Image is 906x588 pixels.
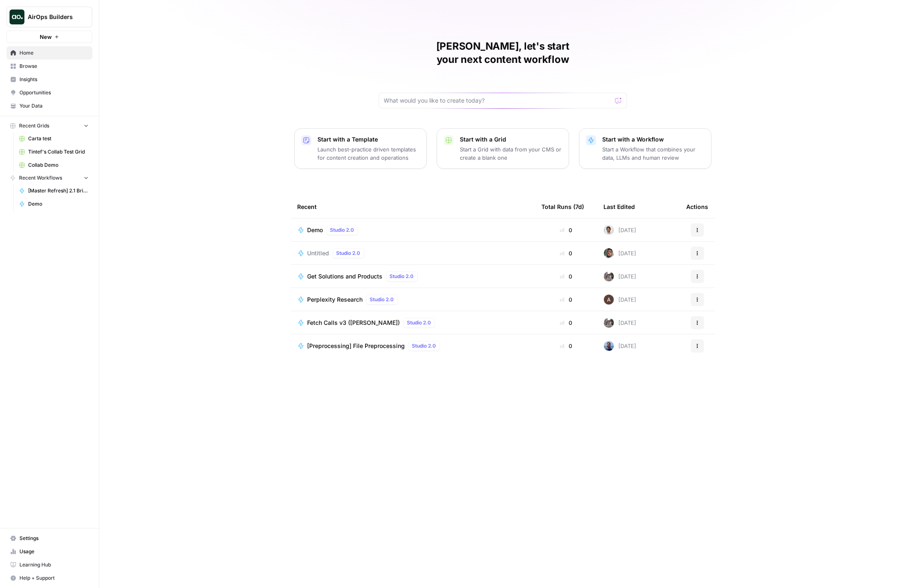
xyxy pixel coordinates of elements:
[19,561,89,569] span: Learning Hub
[603,145,704,162] p: Start a Workflow that combines your data, LLMs and human review
[15,145,92,158] a: Tintef's Collab Test Grid
[407,319,431,326] span: Studio 2.0
[604,248,614,258] img: u93l1oyz1g39q1i4vkrv6vz0p6p4
[604,295,637,305] div: [DATE]
[460,145,562,162] p: Start a Grid with data from your CMS or create a blank one
[298,248,529,258] a: UntitledStudio 2.0
[294,128,427,169] button: Start with a TemplateLaunch best-practice driven templates for content creation and operations
[19,76,89,83] span: Insights
[384,96,612,105] input: What would you like to create today?
[298,295,529,305] a: Perplexity ResearchStudio 2.0
[336,250,360,257] span: Studio 2.0
[308,319,400,327] span: Fetch Calls v3 ([PERSON_NAME])
[7,571,92,585] button: Help + Support
[390,273,414,280] span: Studio 2.0
[604,195,635,218] div: Last Edited
[437,128,569,169] button: Start with a GridStart a Grid with data from your CMS or create a blank one
[40,33,52,41] span: New
[604,318,637,328] div: [DATE]
[7,7,92,27] button: Workspace: AirOps Builders
[298,318,529,328] a: Fetch Calls v3 ([PERSON_NAME])Studio 2.0
[7,545,92,558] a: Usage
[19,49,89,57] span: Home
[19,62,89,70] span: Browse
[28,187,89,194] span: [Master Refresh] 2.1 Brief to Outline
[412,342,436,350] span: Studio 2.0
[7,558,92,571] a: Learning Hub
[542,226,591,234] div: 0
[19,122,49,130] span: Recent Grids
[19,89,89,96] span: Opportunities
[15,158,92,172] a: Collab Demo
[10,10,24,24] img: AirOps Builders Logo
[15,197,92,211] a: Demo
[542,195,584,218] div: Total Runs (7d)
[7,60,92,73] a: Browse
[318,145,420,162] p: Launch best-practice driven templates for content creation and operations
[604,318,614,328] img: a2mlt6f1nb2jhzcjxsuraj5rj4vi
[28,135,89,142] span: Carta test
[7,172,92,184] button: Recent Workflows
[604,248,637,258] div: [DATE]
[28,13,78,21] span: AirOps Builders
[298,271,529,281] a: Get Solutions and ProductsStudio 2.0
[542,319,591,327] div: 0
[298,225,529,235] a: DemoStudio 2.0
[604,225,637,235] div: [DATE]
[542,295,591,304] div: 0
[298,195,529,218] div: Recent
[308,249,329,257] span: Untitled
[604,225,614,235] img: 2sv5sb2nc5y0275bc3hbsgjwhrga
[28,200,89,208] span: Demo
[19,174,62,182] span: Recent Workflows
[308,295,363,304] span: Perplexity Research
[19,548,89,555] span: Usage
[460,135,562,144] p: Start with a Grid
[308,342,405,350] span: [Preprocessing] File Preprocessing
[15,184,92,197] a: [Master Refresh] 2.1 Brief to Outline
[604,271,637,281] div: [DATE]
[687,195,709,218] div: Actions
[19,535,89,542] span: Settings
[19,574,89,582] span: Help + Support
[7,120,92,132] button: Recent Grids
[542,249,591,257] div: 0
[379,40,627,66] h1: [PERSON_NAME], let's start your next content workflow
[318,135,420,144] p: Start with a Template
[604,341,614,351] img: nzmv7wo2iw7oweuhef6gztoeqcdv
[603,135,704,144] p: Start with a Workflow
[7,46,92,60] a: Home
[542,342,591,350] div: 0
[579,128,711,169] button: Start with a WorkflowStart a Workflow that combines your data, LLMs and human review
[370,296,394,303] span: Studio 2.0
[7,31,92,43] button: New
[7,99,92,113] a: Your Data
[28,161,89,169] span: Collab Demo
[542,272,591,281] div: 0
[7,73,92,86] a: Insights
[604,295,614,305] img: wtbmvrjo3qvncyiyitl6zoukl9gz
[7,86,92,99] a: Opportunities
[7,532,92,545] a: Settings
[298,341,529,351] a: [Preprocessing] File PreprocessingStudio 2.0
[15,132,92,145] a: Carta test
[308,226,323,234] span: Demo
[604,341,637,351] div: [DATE]
[308,272,383,281] span: Get Solutions and Products
[19,102,89,110] span: Your Data
[330,226,354,234] span: Studio 2.0
[28,148,89,156] span: Tintef's Collab Test Grid
[604,271,614,281] img: a2mlt6f1nb2jhzcjxsuraj5rj4vi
